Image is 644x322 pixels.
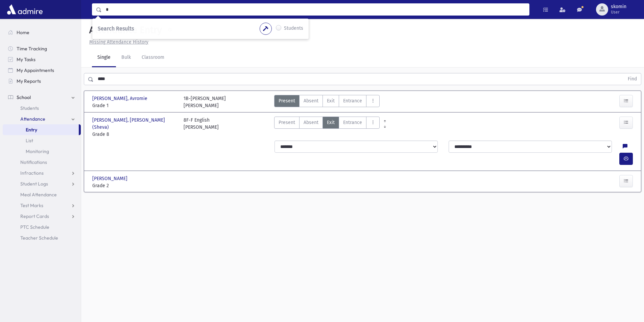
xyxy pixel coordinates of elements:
[3,222,81,232] a: PTC Schedule
[116,48,136,67] a: Bulk
[3,232,81,243] a: Teacher Schedule
[92,95,149,102] span: [PERSON_NAME], Avromie
[17,94,31,100] span: School
[3,76,81,86] a: My Reports
[327,119,335,126] span: Exit
[89,39,148,45] u: Missing Attendance History
[17,67,54,73] span: My Appointments
[343,97,362,104] span: Entrance
[20,224,49,230] span: PTC Schedule
[3,54,81,65] a: My Tasks
[3,103,81,114] a: Students
[5,3,44,16] img: AdmirePro
[136,48,170,67] a: Classroom
[3,168,81,178] a: Infractions
[17,56,35,63] span: My Tasks
[3,157,81,168] a: Notifications
[3,189,81,200] a: Meal Attendance
[20,105,39,111] span: Students
[611,4,626,9] span: skomin
[20,213,49,219] span: Report Cards
[20,170,44,176] span: Infractions
[3,27,81,38] a: Home
[3,114,81,124] a: Attendance
[184,95,226,109] div: 1B-[PERSON_NAME] [PERSON_NAME]
[87,39,148,45] a: Missing Attendance History
[92,48,116,67] a: Single
[274,117,380,138] div: AttTypes
[17,46,47,52] span: Time Tracking
[17,29,29,35] span: Home
[304,97,318,104] span: Absent
[20,159,47,165] span: Notifications
[20,192,57,198] span: Meal Attendance
[3,43,81,54] a: Time Tracking
[17,78,41,84] span: My Reports
[92,182,177,189] span: Grade 2
[102,3,529,16] input: Search
[20,181,48,187] span: Student Logs
[3,146,81,157] a: Monitoring
[92,175,129,182] span: [PERSON_NAME]
[92,131,177,138] span: Grade 8
[3,211,81,222] a: Report Cards
[20,202,43,208] span: Test Marks
[92,102,177,109] span: Grade 1
[3,135,81,146] a: List
[274,95,380,109] div: AttTypes
[20,235,58,241] span: Teacher Schedule
[3,124,79,135] a: Entry
[3,92,81,103] a: School
[624,73,641,85] button: Find
[284,25,303,33] label: Students
[98,25,134,32] span: Search Results
[3,200,81,211] a: Test Marks
[26,127,37,133] span: Entry
[304,119,318,126] span: Absent
[343,119,362,126] span: Entrance
[611,9,626,15] span: User
[327,97,335,104] span: Exit
[3,178,81,189] a: Student Logs
[26,138,33,144] span: List
[279,97,295,104] span: Present
[184,117,219,138] div: 8F-F English [PERSON_NAME]
[87,24,162,36] h5: Attendance Entry
[26,148,49,154] span: Monitoring
[279,119,295,126] span: Present
[3,65,81,76] a: My Appointments
[20,116,45,122] span: Attendance
[92,117,177,131] span: [PERSON_NAME], [PERSON_NAME] (Sheva)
